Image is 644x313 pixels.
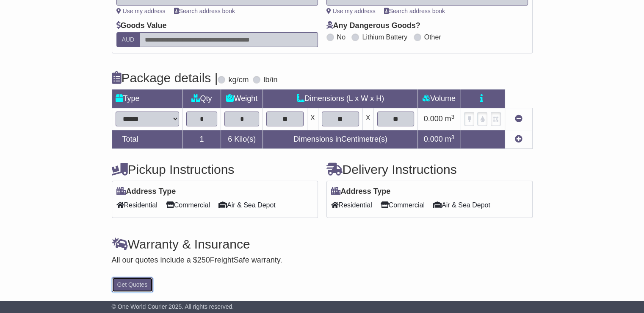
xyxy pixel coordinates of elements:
span: Commercial [166,198,210,212]
a: Use my address [116,8,166,14]
td: Kilo(s) [221,130,263,149]
td: Total [112,130,182,149]
div: All our quotes include a $ FreightSafe warranty. [112,256,533,265]
span: 250 [197,256,210,264]
td: Volume [418,89,460,108]
a: Use my address [326,8,376,14]
a: Search address book [174,8,235,14]
a: Add new item [515,135,522,143]
td: Weight [221,89,263,108]
sup: 3 [451,114,455,120]
button: Get Quotes [112,277,153,292]
a: Search address book [384,8,445,14]
span: 0.000 [424,135,443,143]
span: 0.000 [424,115,443,123]
span: Air & Sea Depot [433,198,490,212]
span: Air & Sea Depot [218,198,276,212]
label: Lithium Battery [362,33,407,41]
sup: 3 [451,134,455,140]
td: Dimensions in Centimetre(s) [263,130,418,149]
label: AUD [116,32,140,47]
td: x [307,108,318,130]
label: Address Type [116,187,176,196]
label: Goods Value [116,21,167,31]
h4: Package details | [112,71,218,85]
label: kg/cm [228,75,249,85]
td: 1 [182,130,221,149]
td: Dimensions (L x W x H) [263,89,418,108]
span: 6 [228,135,232,143]
label: Other [424,33,441,41]
label: Any Dangerous Goods? [326,21,420,31]
h4: Delivery Instructions [326,162,533,176]
label: Address Type [331,187,391,196]
span: m [445,135,455,143]
span: Commercial [381,198,425,212]
h4: Warranty & Insurance [112,237,533,251]
label: No [337,33,345,41]
td: x [362,108,373,130]
span: © One World Courier 2025. All rights reserved. [112,303,234,310]
h4: Pickup Instructions [112,162,318,176]
span: Residential [116,198,158,212]
a: Remove this item [515,115,522,123]
span: Residential [331,198,372,212]
td: Type [112,89,182,108]
span: m [445,115,455,123]
label: lb/in [263,75,277,85]
td: Qty [182,89,221,108]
